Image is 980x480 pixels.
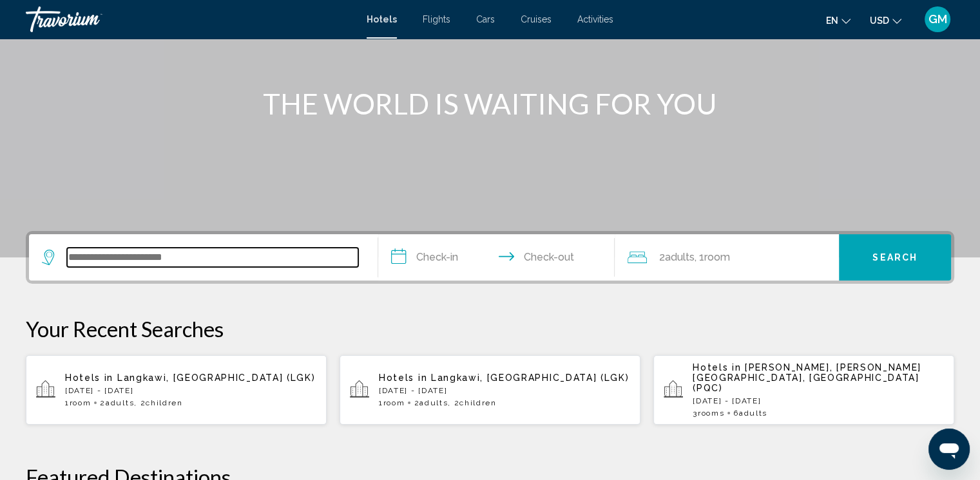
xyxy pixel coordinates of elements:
[146,398,182,407] span: Children
[249,87,732,120] h1: THE WORLD IS WAITING FOR YOU
[928,429,970,470] iframe: Кнопка запуска окна обмена сообщениями
[693,362,921,393] span: [PERSON_NAME], [PERSON_NAME][GEOGRAPHIC_DATA], [GEOGRAPHIC_DATA] (PQC)
[26,316,954,342] p: Your Recent Searches
[26,355,327,425] button: Hotels in Langkawi, [GEOGRAPHIC_DATA] (LGK)[DATE] - [DATE]1Room2Adults, 2Children
[693,409,724,418] span: 3
[134,398,183,407] span: , 2
[106,398,134,407] span: Adults
[65,398,91,407] span: 1
[694,248,729,266] span: , 1
[414,398,448,407] span: 2
[704,251,729,263] span: Room
[693,396,944,405] p: [DATE] - [DATE]
[577,14,613,24] a: Activities
[733,409,767,418] span: 6
[476,14,495,24] a: Cars
[419,398,448,407] span: Adults
[872,253,918,263] span: Search
[739,409,767,418] span: Adults
[826,11,850,30] button: Change language
[367,14,397,24] a: Hotels
[340,355,640,425] button: Hotels in Langkawi, [GEOGRAPHIC_DATA] (LGK)[DATE] - [DATE]1Room2Adults, 2Children
[448,398,497,407] span: , 2
[521,14,552,24] a: Cruises
[693,362,741,373] span: Hotels in
[459,398,496,407] span: Children
[423,14,450,24] a: Flights
[431,373,629,383] span: Langkawi, [GEOGRAPHIC_DATA] (LGK)
[653,355,954,425] button: Hotels in [PERSON_NAME], [PERSON_NAME][GEOGRAPHIC_DATA], [GEOGRAPHIC_DATA] (PQC)[DATE] - [DATE]3r...
[65,373,113,383] span: Hotels in
[839,234,951,281] button: Search
[870,15,889,26] span: USD
[658,248,694,266] span: 2
[117,373,315,383] span: Langkawi, [GEOGRAPHIC_DATA] (LGK)
[698,409,724,418] span: rooms
[100,398,134,407] span: 2
[379,398,405,407] span: 1
[26,6,354,32] a: Travorium
[928,13,947,26] span: GM
[615,234,839,281] button: Travelers: 2 adults, 0 children
[379,373,427,383] span: Hotels in
[29,234,951,281] div: Search widget
[921,6,954,33] button: User Menu
[664,251,694,263] span: Adults
[378,234,615,281] button: Check in and out dates
[870,11,901,30] button: Change currency
[379,386,630,395] p: [DATE] - [DATE]
[383,398,405,407] span: Room
[70,398,91,407] span: Room
[826,15,838,26] span: en
[65,386,316,395] p: [DATE] - [DATE]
